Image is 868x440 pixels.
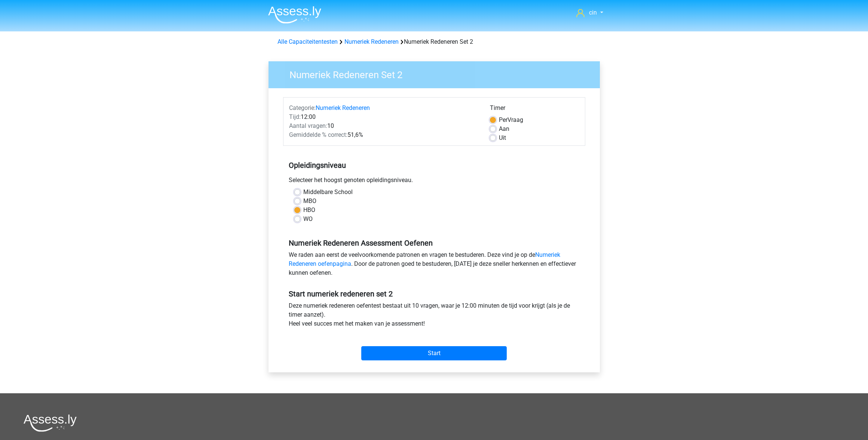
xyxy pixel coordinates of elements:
div: Selecteer het hoogst genoten opleidingsniveau. [283,176,585,188]
a: Alle Capaciteitentesten [277,38,338,45]
label: Vraag [499,116,523,124]
label: Aan [499,124,509,133]
a: Numeriek Redeneren [344,38,399,45]
input: Start [361,346,507,360]
a: Numeriek Redeneren oefenpagina [289,251,560,267]
label: HBO [303,206,315,215]
h5: Start numeriek redeneren set 2 [289,289,580,298]
span: Aantal vragen: [289,122,327,129]
span: cin [589,9,597,16]
img: Assessly [268,6,321,24]
div: We raden aan eerst de veelvoorkomende patronen en vragen te bestuderen. Deze vind je op de . Door... [283,250,585,280]
span: Per [499,116,507,123]
h5: Opleidingsniveau [289,158,580,173]
h5: Numeriek Redeneren Assessment Oefenen [289,239,580,247]
span: Categorie: [289,104,316,111]
label: Uit [499,133,506,142]
span: Tijd: [289,113,301,120]
h3: Numeriek Redeneren Set 2 [280,66,594,81]
div: Deze numeriek redeneren oefentest bestaat uit 10 vragen, waar je 12:00 minuten de tijd voor krijg... [283,301,585,331]
label: MBO [303,197,316,206]
div: Timer [490,104,579,116]
div: 51,6% [283,130,484,139]
label: WO [303,215,313,224]
div: Numeriek Redeneren Set 2 [274,37,594,46]
span: Gemiddelde % correct: [289,131,347,138]
div: 12:00 [283,113,484,121]
a: cin [573,8,606,17]
div: 10 [283,121,484,130]
a: Numeriek Redeneren [316,104,370,111]
img: Assessly logo [24,414,77,432]
label: Middelbare School [303,188,353,197]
